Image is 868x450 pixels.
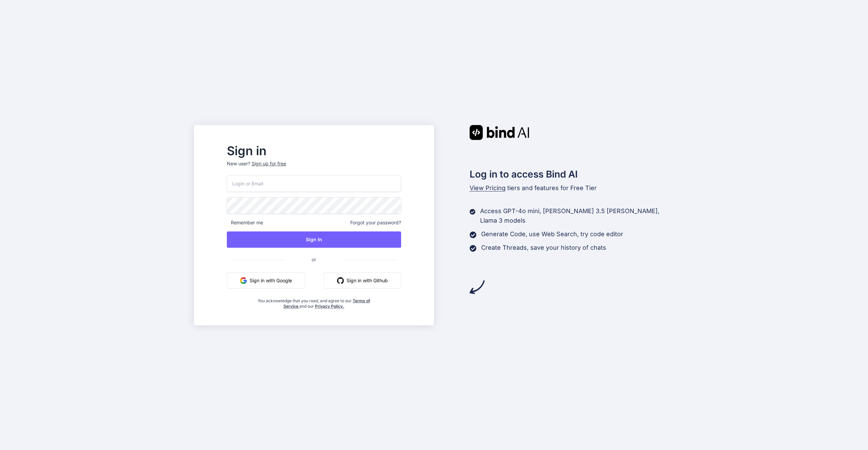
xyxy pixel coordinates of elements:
[240,277,247,284] img: google
[481,243,606,252] p: Create Threads, save your history of chats
[227,272,305,289] button: Sign in with Google
[283,298,370,309] a: Terms of Service
[227,175,401,192] input: Login or Email
[350,219,401,226] span: Forgot your password?
[252,160,286,167] div: Sign up for free
[481,229,623,239] p: Generate Code, use Web Search, try code editor
[480,206,674,225] p: Access GPT-4o mini, [PERSON_NAME] 3.5 [PERSON_NAME], Llama 3 models
[227,231,401,248] button: Sign In
[470,167,674,181] h2: Log in to access Bind AI
[470,184,506,191] span: View Pricing
[256,294,372,309] div: You acknowledge that you read, and agree to our and our
[315,304,344,309] a: Privacy Policy.
[470,125,529,140] img: Bind AI logo
[337,277,344,284] img: github
[227,160,401,175] p: New user?
[227,219,263,226] span: Remember me
[284,251,343,268] span: or
[470,280,485,294] img: arrow
[324,272,401,289] button: Sign in with Github
[470,183,674,193] p: tiers and features for Free Tier
[227,145,401,156] h2: Sign in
